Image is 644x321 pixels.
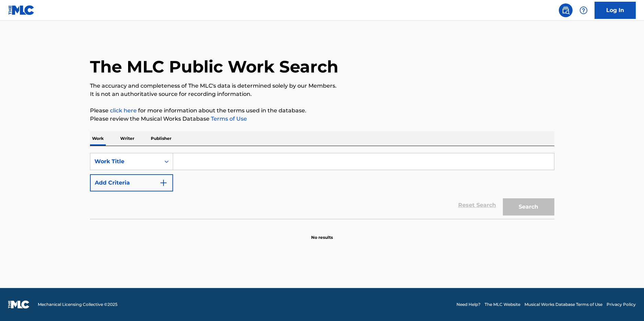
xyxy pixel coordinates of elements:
h1: The MLC Public Work Search [90,56,338,77]
p: Writer [118,131,136,146]
p: Please for more information about the terms used in the database. [90,107,554,115]
a: Need Help? [456,301,481,308]
a: click here [110,107,137,114]
p: The accuracy and completeness of The MLC's data is determined solely by our Members. [90,82,554,90]
span: Mechanical Licensing Collective © 2025 [38,301,117,308]
button: Add Criteria [90,174,173,191]
div: Work Title [94,157,156,166]
p: It is not an authoritative source for recording information. [90,90,554,98]
div: Help [577,3,590,17]
form: Search Form [90,153,554,219]
a: Musical Works Database Terms of Use [524,301,602,308]
a: Log In [595,2,636,19]
p: Please review the Musical Works Database [90,115,554,123]
img: MLC Logo [8,5,35,15]
p: Work [90,131,106,146]
a: Privacy Policy [607,301,636,308]
a: Terms of Use [210,115,247,122]
img: 9d2ae6d4665cec9f34b9.svg [159,179,168,187]
img: logo [8,300,30,309]
p: Publisher [149,131,173,146]
img: help [579,6,588,14]
a: The MLC Website [485,301,520,308]
p: No results [311,226,333,241]
iframe: Chat Widget [610,288,644,321]
img: search [562,6,570,14]
a: Public Search [559,3,573,17]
